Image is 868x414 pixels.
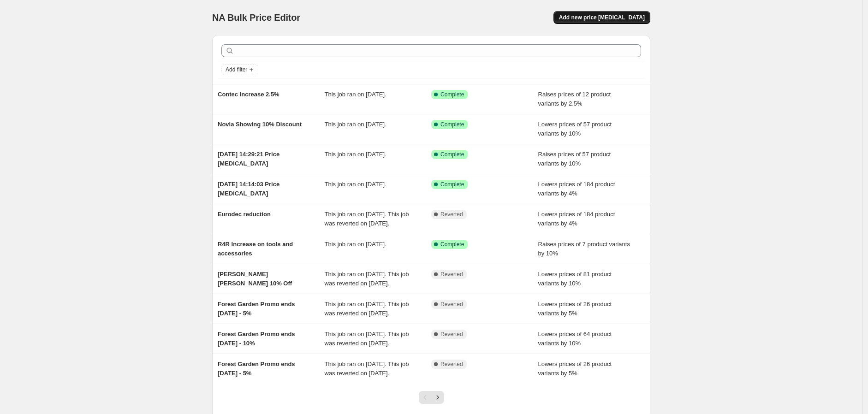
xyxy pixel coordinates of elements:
[218,271,292,287] span: [PERSON_NAME] [PERSON_NAME] 10% Off
[440,361,463,368] span: Reverted
[538,211,615,227] span: Lowers prices of 184 product variants by 4%
[325,211,409,227] span: This job ran on [DATE]. This job was reverted on [DATE].
[440,211,463,218] span: Reverted
[218,361,295,377] span: Forest Garden Promo ends [DATE] - 5%
[440,181,464,188] span: Complete
[218,241,293,257] span: R4R Increase on tools and accessories
[218,331,295,347] span: Forest Garden Promo ends [DATE] - 10%
[221,64,258,75] button: Add filter
[440,301,463,308] span: Reverted
[218,211,271,218] span: Eurodec reduction
[325,151,386,158] span: This job ran on [DATE].
[325,331,409,347] span: This job ran on [DATE]. This job was reverted on [DATE].
[325,301,409,317] span: This job ran on [DATE]. This job was reverted on [DATE].
[440,121,464,128] span: Complete
[440,271,463,278] span: Reverted
[325,121,386,128] span: This job ran on [DATE].
[440,331,463,338] span: Reverted
[226,66,247,73] span: Add filter
[559,14,645,21] span: Add new price [MEDICAL_DATA]
[538,241,630,257] span: Raises prices of 7 product variants by 10%
[218,151,279,167] span: [DATE] 14:29:21 Price [MEDICAL_DATA]
[212,12,300,23] span: NA Bulk Price Editor
[553,11,650,24] button: Add new price [MEDICAL_DATA]
[325,241,386,248] span: This job ran on [DATE].
[538,181,615,197] span: Lowers prices of 184 product variants by 4%
[538,361,612,377] span: Lowers prices of 26 product variants by 5%
[325,361,409,377] span: This job ran on [DATE]. This job was reverted on [DATE].
[218,91,279,98] span: Contec Increase 2.5%
[218,301,295,317] span: Forest Garden Promo ends [DATE] - 5%
[218,181,279,197] span: [DATE] 14:14:03 Price [MEDICAL_DATA]
[538,121,612,137] span: Lowers prices of 57 product variants by 10%
[538,331,612,347] span: Lowers prices of 64 product variants by 10%
[538,271,612,287] span: Lowers prices of 81 product variants by 10%
[538,91,611,107] span: Raises prices of 12 product variants by 2.5%
[440,241,464,248] span: Complete
[325,181,386,188] span: This job ran on [DATE].
[419,391,444,404] nav: Pagination
[538,301,612,317] span: Lowers prices of 26 product variants by 5%
[218,121,302,128] span: Novia Showing 10% Discount
[325,91,386,98] span: This job ran on [DATE].
[440,91,464,98] span: Complete
[431,391,444,404] button: Next
[538,151,611,167] span: Raises prices of 57 product variants by 10%
[325,271,409,287] span: This job ran on [DATE]. This job was reverted on [DATE].
[440,151,464,158] span: Complete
